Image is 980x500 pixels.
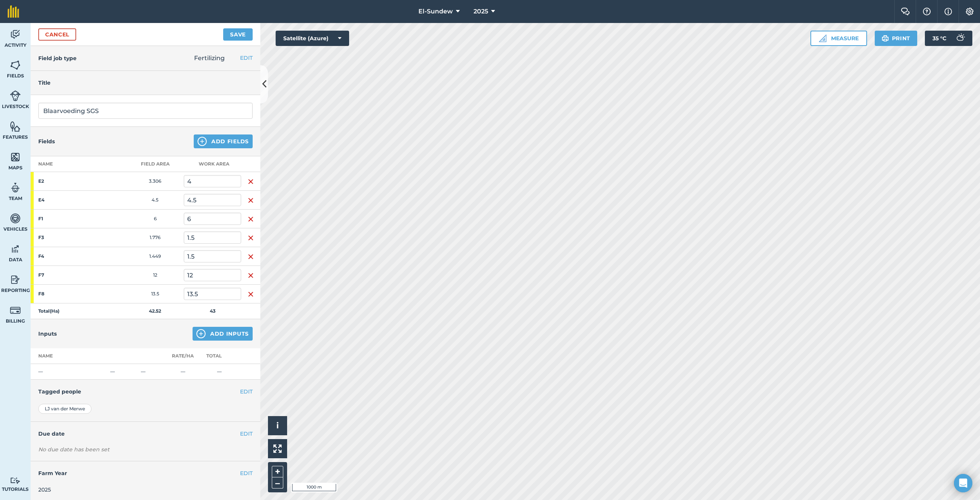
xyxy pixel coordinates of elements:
button: EDIT [240,469,253,477]
img: fieldmargin Logo [8,5,19,18]
h4: Due date [38,430,253,438]
button: + [272,466,283,477]
button: EDIT [240,54,253,62]
img: svg+xml;base64,PHN2ZyB4bWxucz0iaHR0cDovL3d3dy53My5vcmcvMjAwMC9zdmciIHdpZHRoPSIxNCIgaGVpZ2h0PSIyNC... [198,137,207,146]
td: — [197,364,241,380]
span: 35 ° C [933,31,946,46]
span: El-Sundew [418,7,453,16]
h4: Fields [38,137,55,146]
img: svg+xml;base64,PD94bWwgdmVyc2lvbj0iMS4wIiBlbmNvZGluZz0idXRmLTgiPz4KPCEtLSBHZW5lcmF0b3I6IEFkb2JlIE... [10,90,21,102]
strong: F4 [38,253,98,259]
th: Rate/ Ha [168,348,197,364]
strong: Total ( Ha ) [38,308,59,314]
h4: Title [38,79,253,87]
img: svg+xml;base64,PHN2ZyB4bWxucz0iaHR0cDovL3d3dy53My5vcmcvMjAwMC9zdmciIHdpZHRoPSIxNiIgaGVpZ2h0PSIyNC... [248,252,254,261]
a: Cancel [38,28,76,41]
td: 3.306 [126,172,184,191]
strong: E4 [38,197,98,203]
img: svg+xml;base64,PHN2ZyB4bWxucz0iaHR0cDovL3d3dy53My5vcmcvMjAwMC9zdmciIHdpZHRoPSIxNiIgaGVpZ2h0PSIyNC... [248,215,254,224]
img: svg+xml;base64,PD94bWwgdmVyc2lvbj0iMS4wIiBlbmNvZGluZz0idXRmLTgiPz4KPCEtLSBHZW5lcmF0b3I6IEFkb2JlIE... [10,213,21,224]
strong: F8 [38,291,98,297]
img: A cog icon [965,8,974,15]
strong: 42.52 [149,308,161,314]
img: svg+xml;base64,PHN2ZyB4bWxucz0iaHR0cDovL3d3dy53My5vcmcvMjAwMC9zdmciIHdpZHRoPSI1NiIgaGVpZ2h0PSI2MC... [10,121,21,132]
button: EDIT [240,387,253,396]
img: A question mark icon [922,8,931,15]
strong: E2 [38,178,98,184]
img: Two speech bubbles overlapping with the left bubble in the forefront [901,8,910,15]
th: Work area [184,156,241,172]
td: — [138,364,168,380]
td: 12 [126,266,184,285]
img: svg+xml;base64,PD94bWwgdmVyc2lvbj0iMS4wIiBlbmNvZGluZz0idXRmLTgiPz4KPCEtLSBHZW5lcmF0b3I6IEFkb2JlIE... [10,182,21,193]
button: Measure [810,31,867,46]
img: Four arrows, one pointing top left, one top right, one bottom right and the last bottom left [273,444,282,453]
img: svg+xml;base64,PHN2ZyB4bWxucz0iaHR0cDovL3d3dy53My5vcmcvMjAwMC9zdmciIHdpZHRoPSI1NiIgaGVpZ2h0PSI2MC... [10,151,21,163]
div: Open Intercom Messenger [954,474,972,492]
th: Field Area [126,156,184,172]
input: What needs doing? [38,103,253,119]
img: svg+xml;base64,PD94bWwgdmVyc2lvbj0iMS4wIiBlbmNvZGluZz0idXRmLTgiPz4KPCEtLSBHZW5lcmF0b3I6IEFkb2JlIE... [10,274,21,285]
h4: Inputs [38,330,57,338]
td: 4.5 [126,191,184,210]
span: i [276,421,279,430]
img: svg+xml;base64,PD94bWwgdmVyc2lvbj0iMS4wIiBlbmNvZGluZz0idXRmLTgiPz4KPCEtLSBHZW5lcmF0b3I6IEFkb2JlIE... [952,31,968,46]
img: svg+xml;base64,PHN2ZyB4bWxucz0iaHR0cDovL3d3dy53My5vcmcvMjAwMC9zdmciIHdpZHRoPSI1NiIgaGVpZ2h0PSI2MC... [10,59,21,71]
strong: F3 [38,234,98,241]
img: svg+xml;base64,PHN2ZyB4bWxucz0iaHR0cDovL3d3dy53My5vcmcvMjAwMC9zdmciIHdpZHRoPSIxNCIgaGVpZ2h0PSIyNC... [196,329,206,338]
button: Satellite (Azure) [276,31,349,46]
img: svg+xml;base64,PHN2ZyB4bWxucz0iaHR0cDovL3d3dy53My5vcmcvMjAwMC9zdmciIHdpZHRoPSIxNiIgaGVpZ2h0PSIyNC... [248,290,254,299]
td: — [31,364,107,380]
button: i [268,416,287,435]
td: 13.5 [126,285,184,303]
h4: Field job type [38,54,77,62]
button: EDIT [240,430,253,438]
h4: Farm Year [38,469,253,477]
div: LJ van der Merwe [38,404,91,414]
strong: 43 [210,308,216,314]
img: svg+xml;base64,PHN2ZyB4bWxucz0iaHR0cDovL3d3dy53My5vcmcvMjAwMC9zdmciIHdpZHRoPSIxNyIgaGVpZ2h0PSIxNy... [944,7,952,16]
td: — [168,364,197,380]
button: 35 °C [925,31,972,46]
span: Fertilizing [194,54,225,62]
button: – [272,477,283,489]
th: Total [197,348,241,364]
img: svg+xml;base64,PHN2ZyB4bWxucz0iaHR0cDovL3d3dy53My5vcmcvMjAwMC9zdmciIHdpZHRoPSIxOSIgaGVpZ2h0PSIyNC... [882,34,889,43]
img: svg+xml;base64,PHN2ZyB4bWxucz0iaHR0cDovL3d3dy53My5vcmcvMjAwMC9zdmciIHdpZHRoPSIxNiIgaGVpZ2h0PSIyNC... [248,271,254,280]
span: 2025 [474,7,488,16]
button: Add Fields [194,134,253,148]
td: 1.776 [126,228,184,247]
th: Name [31,348,107,364]
strong: F7 [38,272,98,278]
th: Name [31,156,126,172]
button: Print [875,31,918,46]
img: svg+xml;base64,PD94bWwgdmVyc2lvbj0iMS4wIiBlbmNvZGluZz0idXRmLTgiPz4KPCEtLSBHZW5lcmF0b3I6IEFkb2JlIE... [10,305,21,316]
td: 6 [126,210,184,228]
img: Ruler icon [819,34,826,42]
button: Save [223,28,253,41]
div: 2025 [38,485,253,494]
strong: F1 [38,216,98,222]
td: 1.449 [126,247,184,266]
img: svg+xml;base64,PHN2ZyB4bWxucz0iaHR0cDovL3d3dy53My5vcmcvMjAwMC9zdmciIHdpZHRoPSIxNiIgaGVpZ2h0PSIyNC... [248,196,254,205]
h4: Tagged people [38,387,253,396]
img: svg+xml;base64,PHN2ZyB4bWxucz0iaHR0cDovL3d3dy53My5vcmcvMjAwMC9zdmciIHdpZHRoPSIxNiIgaGVpZ2h0PSIyNC... [248,177,254,186]
img: svg+xml;base64,PHN2ZyB4bWxucz0iaHR0cDovL3d3dy53My5vcmcvMjAwMC9zdmciIHdpZHRoPSIxNiIgaGVpZ2h0PSIyNC... [248,233,254,243]
td: — [107,364,138,380]
img: svg+xml;base64,PD94bWwgdmVyc2lvbj0iMS4wIiBlbmNvZGluZz0idXRmLTgiPz4KPCEtLSBHZW5lcmF0b3I6IEFkb2JlIE... [10,29,21,40]
div: No due date has been set [38,446,253,453]
img: svg+xml;base64,PD94bWwgdmVyc2lvbj0iMS4wIiBlbmNvZGluZz0idXRmLTgiPz4KPCEtLSBHZW5lcmF0b3I6IEFkb2JlIE... [10,477,21,484]
img: svg+xml;base64,PD94bWwgdmVyc2lvbj0iMS4wIiBlbmNvZGluZz0idXRmLTgiPz4KPCEtLSBHZW5lcmF0b3I6IEFkb2JlIE... [10,243,21,255]
button: Add Inputs [193,327,253,341]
